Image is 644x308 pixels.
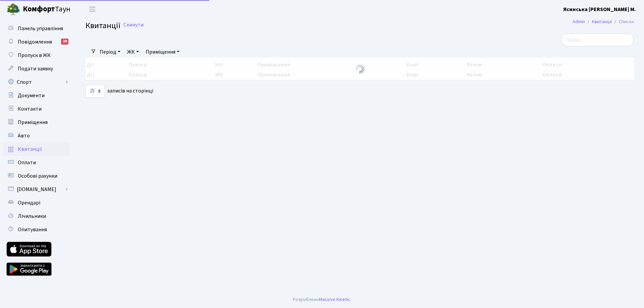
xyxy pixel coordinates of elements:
span: Подати заявку [18,65,53,72]
a: Опитування [3,223,70,236]
a: Ясинська [PERSON_NAME] М. [563,5,636,13]
span: Особові рахунки [18,172,57,180]
span: Орендарі [18,199,40,206]
span: Таун [23,4,70,15]
input: Пошук... [561,34,634,46]
a: Admin [573,18,585,25]
a: Пропуск в ЖК [3,49,70,62]
button: Переключити навігацію [84,4,101,15]
nav: breadcrumb [562,15,644,29]
a: Квитанції [592,18,612,25]
a: Оплати [3,156,70,169]
a: Спорт [3,75,70,89]
a: Massive Kinetic [319,296,350,303]
a: [DOMAIN_NAME] [3,183,70,196]
div: 29 [61,39,68,45]
span: Квитанції [18,145,42,153]
img: logo.png [7,3,20,16]
span: Повідомлення [18,38,52,46]
a: Період [97,46,123,58]
span: Авто [18,132,30,139]
span: Документи [18,92,45,99]
span: Пропуск в ЖК [18,52,51,59]
a: Панель управління [3,22,70,35]
a: Орендарі [3,196,70,209]
a: Контакти [3,102,70,116]
a: Повідомлення29 [3,35,70,49]
a: Приміщення [143,46,182,58]
span: Квитанції [86,20,120,32]
span: Приміщення [18,119,48,126]
label: записів на сторінці [86,85,153,98]
li: Список [612,18,634,25]
div: Розроблено . [293,296,351,303]
img: Обробка... [355,64,365,74]
b: Ясинська [PERSON_NAME] М. [563,6,636,13]
a: ЖК [124,46,142,58]
a: Лічильники [3,209,70,223]
a: Приміщення [3,116,70,129]
span: Лічильники [18,212,46,220]
span: Оплати [18,159,36,166]
select: записів на сторінці [86,85,105,98]
a: Особові рахунки [3,169,70,183]
span: Контакти [18,105,42,113]
a: Подати заявку [3,62,70,75]
a: Квитанції [3,142,70,156]
a: Документи [3,89,70,102]
b: Комфорт [23,4,55,14]
span: Опитування [18,226,47,233]
span: Панель управління [18,25,63,32]
a: Авто [3,129,70,142]
a: Скинути [123,22,144,28]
